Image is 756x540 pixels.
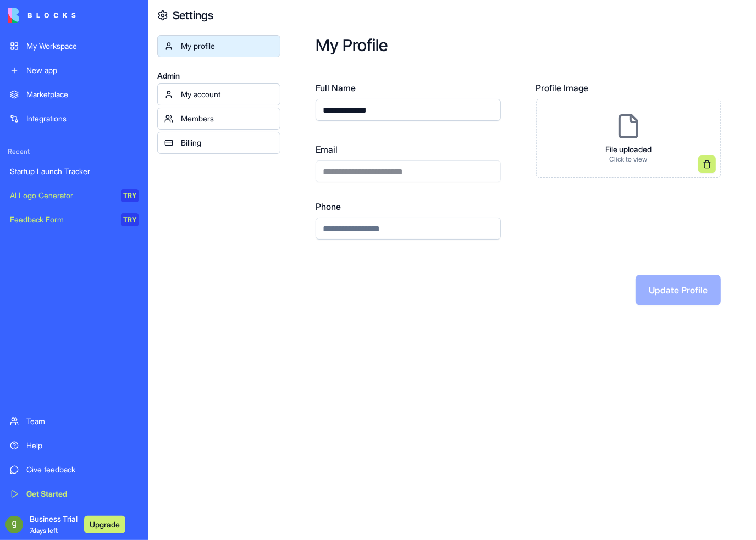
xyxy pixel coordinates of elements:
[157,83,280,105] a: My account
[3,160,145,182] a: Startup Launch Tracker
[26,41,139,52] div: My Workspace
[26,113,139,124] div: Integrations
[3,59,145,81] a: New app
[181,137,273,148] div: Billing
[3,108,145,130] a: Integrations
[30,526,58,535] span: 7 days left
[5,516,23,533] img: ACg8ocLpLoq2gNsRT_iY0m7gqrEMzuvJ0QWxo5XSmg_ta3C40QP0YA=s96-c
[316,200,501,213] label: Phone
[3,483,145,505] a: Get Started
[26,416,139,427] div: Team
[3,410,145,432] a: Team
[605,155,652,164] p: Click to view
[26,440,139,451] div: Help
[26,488,139,499] div: Get Started
[26,65,139,76] div: New app
[536,99,721,178] div: File uploadedClick to view
[26,89,139,100] div: Marketplace
[3,459,145,481] a: Give feedback
[605,144,652,155] p: File uploaded
[3,147,145,156] span: Recent
[8,8,76,23] img: logo
[121,189,139,202] div: TRY
[536,81,721,94] label: Profile Image
[181,113,273,124] div: Members
[173,8,213,23] h4: Settings
[157,70,280,81] span: Admin
[316,35,721,55] h2: My Profile
[157,35,280,57] a: My profile
[157,108,280,130] a: Members
[30,514,78,536] span: Business Trial
[3,35,145,57] a: My Workspace
[3,185,145,207] a: AI Logo GeneratorTRY
[10,166,139,177] div: Startup Launch Tracker
[3,83,145,105] a: Marketplace
[181,89,273,100] div: My account
[121,213,139,226] div: TRY
[316,81,501,94] label: Full Name
[10,214,113,225] div: Feedback Form
[157,132,280,154] a: Billing
[84,516,125,533] button: Upgrade
[181,41,273,52] div: My profile
[3,435,145,457] a: Help
[10,190,113,201] div: AI Logo Generator
[3,209,145,231] a: Feedback FormTRY
[26,464,139,475] div: Give feedback
[316,143,501,156] label: Email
